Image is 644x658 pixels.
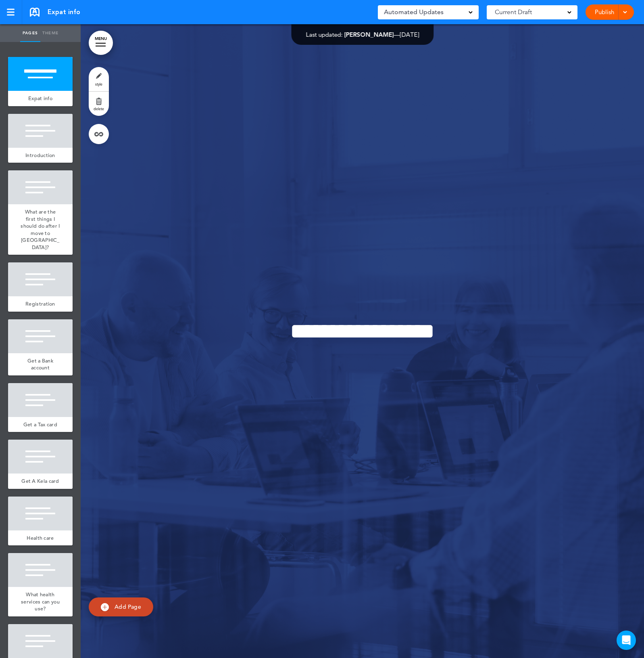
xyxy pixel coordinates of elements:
span: What are the first things I should do after I move to [GEOGRAPHIC_DATA]? [21,208,60,251]
span: Get a Tax card [23,421,57,428]
a: Publish [592,4,617,20]
span: Automated Updates [384,6,444,18]
a: Health care [8,530,73,546]
span: Get A Kela card [21,478,59,484]
span: Last updated: [306,31,342,38]
a: Introduction [8,148,73,163]
div: — [306,31,419,38]
a: Theme [40,24,60,42]
span: Registration [25,300,55,307]
span: Expat info [48,8,80,17]
a: Registration [8,296,73,312]
span: Current Draft [495,6,532,18]
span: Add Page [115,603,141,610]
a: Pages [20,24,40,42]
span: delete [94,106,104,111]
img: add.svg [101,603,109,611]
span: Expat info [28,95,52,102]
a: MENU [89,31,113,55]
a: Get a Tax card [8,417,73,432]
span: What health services can you use? [21,591,60,612]
a: Expat info [8,91,73,106]
span: style [95,82,102,86]
span: [PERSON_NAME] [344,31,394,38]
span: Health care [27,534,54,541]
a: delete [89,92,109,116]
a: Get A Kela card [8,474,73,489]
span: Get a Bank account [27,357,53,371]
a: What are the first things I should do after I move to [GEOGRAPHIC_DATA]? [8,204,73,255]
span: [DATE] [400,31,419,38]
a: style [89,67,109,91]
a: Add Page [89,597,153,616]
span: Introduction [25,152,55,159]
div: Open Intercom Messenger [617,631,636,650]
a: Get a Bank account [8,353,73,375]
a: What health services can you use? [8,587,73,616]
